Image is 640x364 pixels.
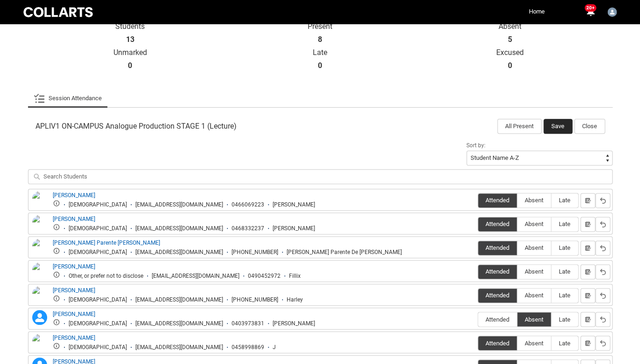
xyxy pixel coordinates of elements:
[580,193,595,208] button: Notes
[32,239,47,285] img: Fernando Martinez Parente De La Mora
[152,273,239,280] div: [EMAIL_ADDRESS][DOMAIN_NAME]
[35,22,225,31] p: Students
[232,320,264,327] div: 0403973831
[580,288,595,303] button: Notes
[497,119,542,134] button: All Present
[135,320,223,327] div: [EMAIL_ADDRESS][DOMAIN_NAME]
[543,119,572,134] button: Save
[318,35,322,44] strong: 8
[32,215,47,235] img: Ethan Burgess
[595,336,610,350] button: Reset
[584,4,596,12] span: 20+
[53,216,95,222] a: [PERSON_NAME]
[53,192,95,199] a: [PERSON_NAME]
[551,339,578,346] span: Late
[415,22,605,31] p: Absent
[478,268,517,275] span: Attended
[318,61,322,70] strong: 0
[53,287,95,294] a: [PERSON_NAME]
[478,316,517,323] span: Attended
[135,201,223,208] div: [EMAIL_ADDRESS][DOMAIN_NAME]
[551,197,578,204] span: Late
[580,336,595,350] button: Notes
[595,288,610,303] button: Reset
[232,344,264,351] div: 0458998869
[580,217,595,232] button: Notes
[508,35,512,44] strong: 5
[135,344,223,351] div: [EMAIL_ADDRESS][DOMAIN_NAME]
[607,7,617,17] img: Jason.Torrens-Witherow
[517,292,551,299] span: Absent
[517,197,551,204] span: Absent
[126,35,134,44] strong: 13
[478,339,517,346] span: Attended
[225,48,415,57] p: Late
[580,240,595,255] button: Notes
[232,249,278,256] div: [PHONE_NUMBER]
[478,292,517,299] span: Attended
[287,296,303,303] div: Harley
[517,339,551,346] span: Absent
[574,119,605,134] button: Close
[580,264,595,279] button: Notes
[580,312,595,327] button: Notes
[53,335,95,341] a: [PERSON_NAME]
[248,273,281,280] div: 0490452972
[69,225,127,232] div: [DEMOGRAPHIC_DATA]
[53,240,160,246] a: [PERSON_NAME] Parente [PERSON_NAME]
[273,344,276,351] div: J
[595,240,610,255] button: Reset
[605,4,619,19] button: User Profile Jason.Torrens-Witherow
[35,48,225,57] p: Unmarked
[232,225,264,232] div: 0468332237
[135,249,223,256] div: [EMAIL_ADDRESS][DOMAIN_NAME]
[135,225,223,232] div: [EMAIL_ADDRESS][DOMAIN_NAME]
[69,201,127,208] div: [DEMOGRAPHIC_DATA]
[69,320,127,327] div: [DEMOGRAPHIC_DATA]
[508,61,512,70] strong: 0
[595,312,610,327] button: Reset
[478,244,517,251] span: Attended
[53,311,95,317] a: [PERSON_NAME]
[517,268,551,275] span: Absent
[232,201,264,208] div: 0466069223
[53,263,95,270] a: [PERSON_NAME]
[69,273,143,280] div: Other, or prefer not to disclose
[32,262,47,283] img: Filip Kocevski
[551,244,578,251] span: Late
[135,296,223,303] div: [EMAIL_ADDRESS][DOMAIN_NAME]
[415,48,605,57] p: Excused
[287,249,402,256] div: [PERSON_NAME] Parente De [PERSON_NAME]
[551,220,578,227] span: Late
[517,244,551,251] span: Absent
[595,193,610,208] button: Reset
[32,310,47,325] lightning-icon: Ibrahim Tamba
[32,286,47,307] img: Harley Watson
[69,296,127,303] div: [DEMOGRAPHIC_DATA]
[478,220,517,227] span: Attended
[35,122,237,131] span: APLIV1 ON-CAMPUS Analogue Production STAGE 1 (Lecture)
[28,89,107,108] li: Session Attendance
[32,334,47,354] img: Jake Brown
[225,22,415,31] p: Present
[527,5,547,19] a: Home
[28,169,612,184] input: Search Students
[34,89,102,108] a: Session Attendance
[273,201,315,208] div: [PERSON_NAME]
[584,7,596,18] button: 20+
[478,197,517,204] span: Attended
[551,268,578,275] span: Late
[273,320,315,327] div: [PERSON_NAME]
[595,217,610,232] button: Reset
[551,292,578,299] span: Late
[289,273,301,280] div: Fillix
[517,316,551,323] span: Absent
[128,61,132,70] strong: 0
[69,344,127,351] div: [DEMOGRAPHIC_DATA]
[232,296,278,303] div: [PHONE_NUMBER]
[466,142,485,149] span: Sort by:
[32,191,47,212] img: Antonia Taylor
[551,316,578,323] span: Late
[517,220,551,227] span: Absent
[69,249,127,256] div: [DEMOGRAPHIC_DATA]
